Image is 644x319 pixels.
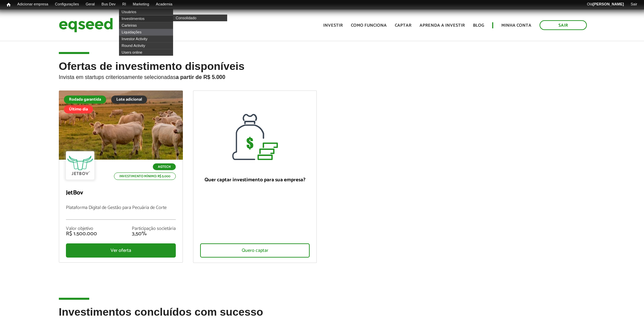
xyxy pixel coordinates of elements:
a: Minha conta [501,23,531,28]
div: Valor objetivo [66,227,97,231]
div: Último dia [64,105,93,113]
div: Rodada garantida [64,96,106,104]
a: Olá[PERSON_NAME] [583,2,627,7]
a: Como funciona [351,23,387,28]
a: Sair [627,2,641,7]
a: Bus Dev [98,2,119,7]
a: Marketing [129,2,152,7]
div: Quero captar [200,243,310,258]
p: JetBov [66,189,176,197]
div: Participação societária [132,227,176,231]
a: Configurações [52,2,82,7]
a: Rodada garantida Lote adicional Último dia Agtech Investimento mínimo: R$ 5.000 JetBov Plataforma... [59,90,183,263]
span: Início [7,2,10,7]
a: Aprenda a investir [420,23,465,28]
p: Quer captar investimento para sua empresa? [200,177,310,183]
div: Ver oferta [66,243,176,258]
h2: Ofertas de investimento disponíveis [59,60,586,90]
a: Adicionar empresa [14,2,52,7]
a: RI [119,2,129,7]
a: Geral [82,2,98,7]
a: Captar [395,23,411,28]
div: Lote adicional [111,96,147,104]
a: Blog [473,23,484,28]
strong: a partir de R$ 5.000 [176,74,225,80]
img: EqSeed [59,16,113,34]
div: R$ 1.500.000 [66,231,97,237]
a: Academia [152,2,176,7]
p: Investimento mínimo: R$ 5.000 [114,172,176,180]
strong: [PERSON_NAME] [593,2,624,6]
a: Quer captar investimento para sua empresa? Quero captar [193,90,317,263]
div: 3,50% [132,231,176,237]
p: Plataforma Digital de Gestão para Pecuária de Corte [66,205,176,220]
a: Investir [323,23,343,28]
a: Sair [540,20,587,30]
p: Agtech [153,163,176,170]
p: Invista em startups criteriosamente selecionadas [59,72,586,80]
a: Usuários [119,8,173,15]
a: Início [3,2,14,8]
